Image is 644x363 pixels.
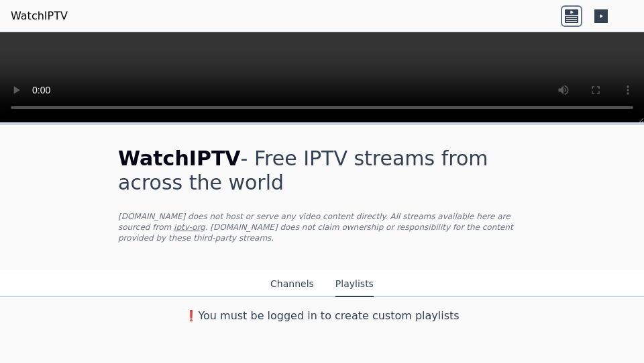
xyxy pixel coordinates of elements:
h1: - Free IPTV streams from across the world [118,147,526,195]
button: Playlists [335,272,374,297]
button: Channels [270,272,314,297]
p: [DOMAIN_NAME] does not host or serve any video content directly. All streams available here are s... [118,211,526,243]
h3: ❗️You must be logged in to create custom playlists [97,308,547,324]
a: iptv-org [174,223,205,232]
span: WatchIPTV [118,147,241,170]
a: WatchIPTV [11,8,68,24]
